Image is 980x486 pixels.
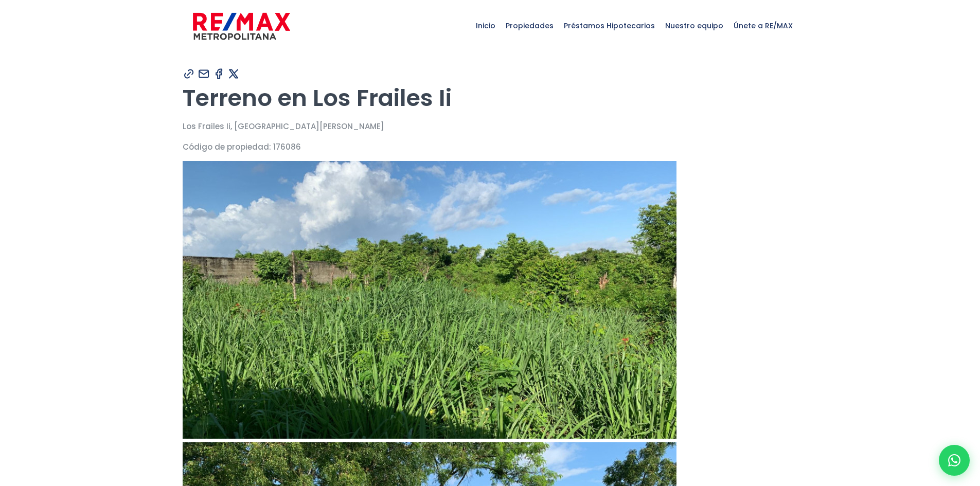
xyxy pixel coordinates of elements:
[212,67,225,80] img: Compartir
[660,10,728,41] span: Nuestro equipo
[183,141,271,152] span: Código de propiedad:
[183,161,676,439] img: Terreno en Los Frailes Ii
[193,11,290,42] img: remax-metropolitana-logo
[183,67,195,80] img: Compartir
[559,10,660,41] span: Préstamos Hipotecarios
[198,67,210,80] img: Compartir
[728,10,798,41] span: Únete a RE/MAX
[471,10,501,41] span: Inicio
[227,67,240,80] img: Compartir
[183,120,798,133] p: Los Frailes Ii, [GEOGRAPHIC_DATA][PERSON_NAME]
[183,84,798,112] h1: Terreno en Los Frailes Ii
[501,10,559,41] span: Propiedades
[273,141,301,152] span: 176086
